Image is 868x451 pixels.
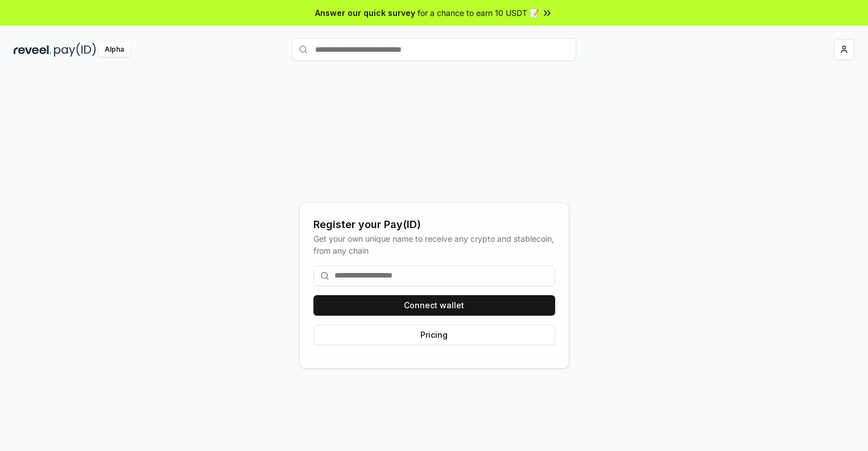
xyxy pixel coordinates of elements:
span: for a chance to earn 10 USDT 📝 [418,7,539,19]
span: Answer our quick survey [315,7,415,19]
img: pay_id [54,43,96,57]
div: Alpha [98,43,130,57]
img: reveel_dark [14,43,52,57]
button: Connect wallet [313,295,555,316]
button: Pricing [313,325,555,345]
div: Register your Pay(ID) [313,217,555,233]
div: Get your own unique name to receive any crypto and stablecoin, from any chain [313,233,555,256]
